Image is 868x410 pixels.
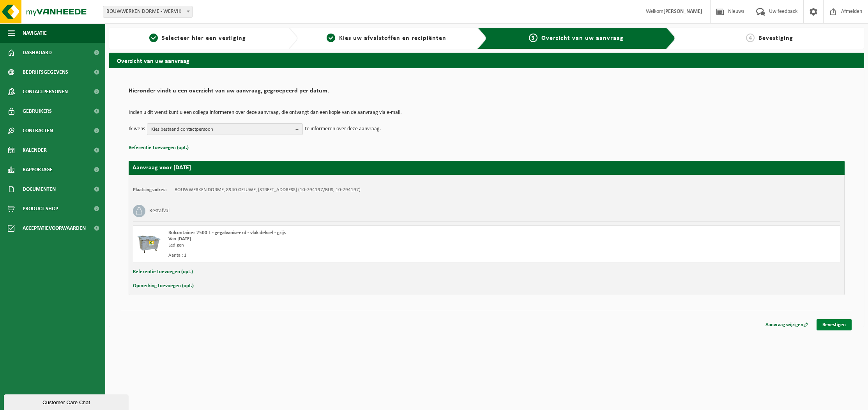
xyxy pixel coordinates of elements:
[23,199,58,218] span: Product Shop
[23,160,53,179] span: Rapportage
[113,34,282,43] a: 1Selecteer hier een vestiging
[109,53,864,68] h2: Overzicht van uw aanvraag
[758,35,793,41] span: Bevestiging
[529,34,537,42] span: 3
[149,34,158,42] span: 1
[168,230,286,235] span: Rolcontainer 2500 L - gegalvaniseerd - vlak deksel - grijs
[175,187,361,193] td: BOUWWERKEN DORME, 8940 GELUWE, [STREET_ADDRESS] (10-794197/BUS, 10-794197)
[23,121,53,140] span: Contracten
[302,34,471,43] a: 2Kies uw afvalstoffen en recipiënten
[133,281,194,291] button: Opmerking toevoegen (opt.)
[168,242,518,248] div: Ledigen
[23,82,68,101] span: Contactpersonen
[760,319,814,330] a: Aanvraag wijzigen
[305,123,381,135] p: te informeren over deze aanvraag.
[137,230,161,253] img: WB-2500-GAL-GY-01.png
[327,34,335,42] span: 2
[4,393,130,410] iframe: chat widget
[746,34,755,42] span: 4
[23,140,47,160] span: Kalender
[23,179,56,199] span: Documenten
[129,123,145,135] p: Ik wens
[817,319,852,330] a: Bevestigen
[168,236,191,241] strong: Van [DATE]
[23,23,47,43] span: Navigatie
[129,110,845,115] p: Indien u dit wenst kunt u een collega informeren over deze aanvraag, die ontvangt dan een kopie v...
[133,165,191,171] strong: Aanvraag voor [DATE]
[168,252,518,259] div: Aantal: 1
[129,143,189,153] button: Referentie toevoegen (opt.)
[103,6,193,18] span: BOUWWERKEN DORME - WERVIK
[162,35,246,41] span: Selecteer hier een vestiging
[133,187,167,192] strong: Plaatsingsadres:
[23,101,52,121] span: Gebruikers
[103,6,192,17] span: BOUWWERKEN DORME - WERVIK
[129,88,845,98] h2: Hieronder vindt u een overzicht van uw aanvraag, gegroepeerd per datum.
[23,62,68,82] span: Bedrijfsgegevens
[151,124,292,135] span: Kies bestaand contactpersoon
[23,43,52,62] span: Dashboard
[23,218,86,238] span: Acceptatievoorwaarden
[149,205,170,217] h3: Restafval
[147,123,303,135] button: Kies bestaand contactpersoon
[339,35,446,41] span: Kies uw afvalstoffen en recipiënten
[541,35,624,41] span: Overzicht van uw aanvraag
[133,267,193,277] button: Referentie toevoegen (opt.)
[663,9,702,14] strong: [PERSON_NAME]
